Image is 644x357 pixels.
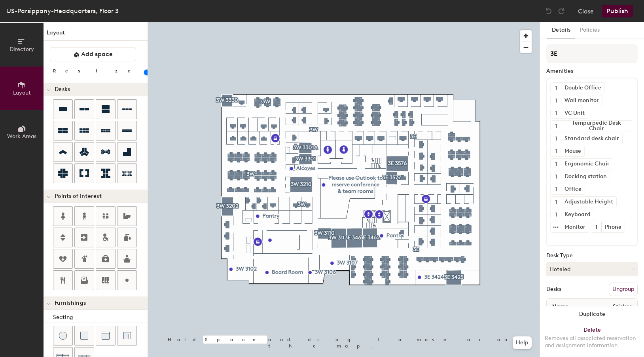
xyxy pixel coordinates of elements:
span: 1 [555,97,557,105]
div: US-Parsippany-Headquarters, Floor 3 [6,6,119,16]
div: Wall monitor [561,95,602,106]
div: Docking station [561,171,610,182]
span: Directory [9,46,34,53]
button: 1 [551,209,561,220]
span: Add space [81,50,113,58]
span: Points of Interest [55,193,102,199]
span: 1 [555,198,557,206]
span: 1 [555,147,557,156]
img: Stool [59,332,67,340]
h1: Layout [44,28,148,41]
div: Ergonomic Chair [561,159,613,169]
span: Furnishings [55,300,86,306]
span: 1 [555,122,557,130]
div: Adjustable Height [561,197,616,207]
div: Keyboard [561,209,594,220]
button: Help [513,336,532,349]
div: Double Office [561,83,604,93]
div: Phone [601,222,625,232]
button: 1 [551,184,561,194]
span: 1 [595,223,597,232]
img: Undo [545,7,553,15]
span: 1 [555,135,557,143]
div: Resize [53,68,140,74]
span: 1 [555,109,557,118]
button: Couch (middle) [96,326,116,346]
button: Close [578,5,594,17]
button: 1 [551,133,561,144]
button: Cushion [74,326,94,346]
button: 1 [551,121,561,131]
img: Couch (middle) [102,332,110,340]
span: Work Areas [7,133,36,140]
div: Tempurpedic Desk Chair [561,121,632,131]
div: Removes all associated reservation and assignment information [545,335,639,349]
button: 1 [551,108,561,118]
span: 1 [555,211,557,219]
button: 1 [551,197,561,207]
button: Add space [50,47,136,61]
button: Couch (corner) [117,326,137,346]
button: 1 [551,146,561,156]
div: Seating [53,313,148,322]
div: Monitor [561,222,589,232]
span: Sticker [609,300,636,314]
button: 1 [551,83,561,93]
button: 1 [551,171,561,182]
div: Office [561,184,585,194]
span: 1 [555,84,557,92]
img: Cushion [80,332,88,340]
button: Duplicate [540,306,644,322]
span: 1 [555,173,557,181]
button: DeleteRemoves all associated reservation and assignment information [540,322,644,357]
img: Couch (corner) [123,332,131,340]
button: Ungroup [609,283,638,296]
div: Amenities [546,68,638,74]
button: 1 [551,159,561,169]
button: Policies [575,22,604,38]
img: Redo [557,7,565,15]
div: Desks [546,286,561,292]
div: VC Unit [561,108,588,118]
button: Stool [53,326,73,346]
div: Standard desk chair [561,133,622,144]
button: Details [547,22,575,38]
span: 1 [555,160,557,168]
button: Publish [602,5,633,17]
span: Layout [13,89,31,96]
div: Mouse [561,146,584,156]
button: 1 [551,95,561,106]
button: 1 [591,222,601,232]
button: Hoteled [546,262,638,276]
span: 1 [555,185,557,194]
span: Name [548,300,572,314]
span: Desks [55,86,70,93]
div: Desk Type [546,253,638,259]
